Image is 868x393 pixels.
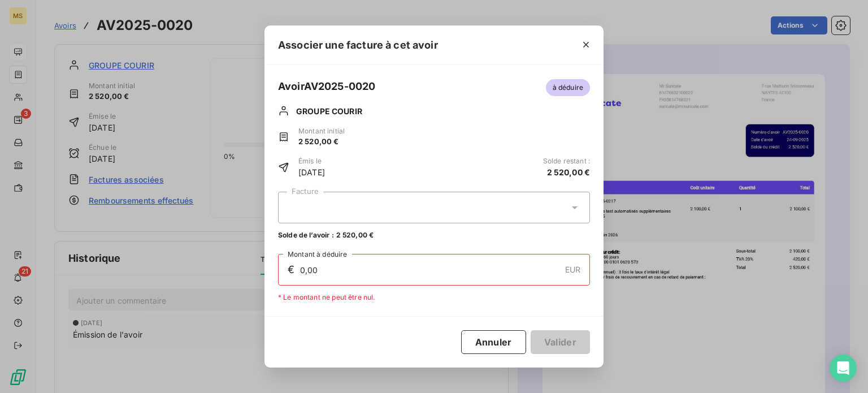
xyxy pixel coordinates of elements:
span: * Le montant ne peut être nul. [278,292,375,303]
button: Valider [531,330,590,354]
span: Associer une facture à cet avoir [278,37,438,53]
span: à déduire [546,79,590,96]
span: GROUPE COURIR [296,105,362,117]
span: 2 520,00 € [298,136,345,148]
span: Montant initial [298,126,345,136]
span: 2 520,00 € [547,166,591,178]
div: Open Intercom Messenger [830,355,857,382]
span: Avoir AV2025-0020 [278,79,375,94]
span: Solde de l’avoir : [278,230,334,240]
span: Émis le [298,156,325,166]
button: Annuler [461,330,526,354]
span: Solde restant : [543,156,590,166]
span: [DATE] [298,166,325,178]
span: 2 520,00 € [336,230,374,240]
